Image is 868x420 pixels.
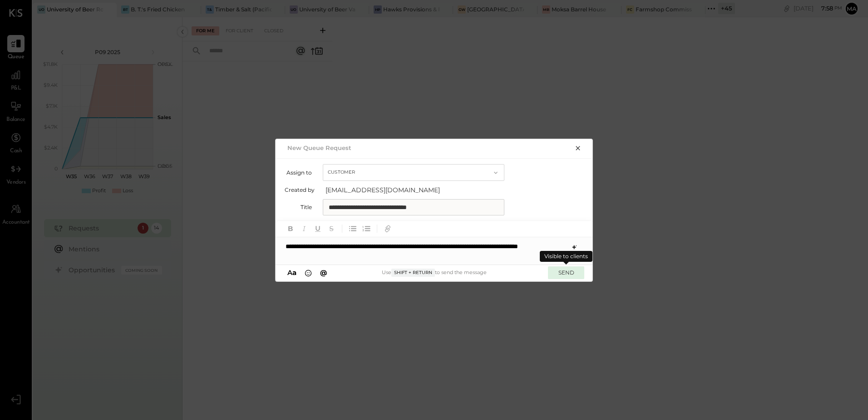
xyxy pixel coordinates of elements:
label: Title [285,204,312,210]
button: @ [317,268,330,278]
button: Aa [285,268,299,278]
button: Add URL [382,223,394,235]
div: Visible to clients [540,251,592,262]
button: Customer [323,164,504,181]
div: Use to send the message [330,269,539,277]
span: @ [320,268,327,277]
button: Italic [298,223,310,235]
button: Unordered List [347,223,359,235]
button: Strikethrough [325,223,337,235]
button: SEND [548,266,584,279]
span: a [292,268,296,277]
label: Created by [285,186,315,193]
button: Ordered List [360,223,372,235]
label: Assign to [285,169,312,176]
span: Shift + Return [391,269,435,277]
button: Bold [285,223,296,235]
span: [EMAIL_ADDRESS][DOMAIN_NAME] [325,185,507,195]
button: Underline [312,223,324,235]
h2: New Queue Request [287,144,351,151]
